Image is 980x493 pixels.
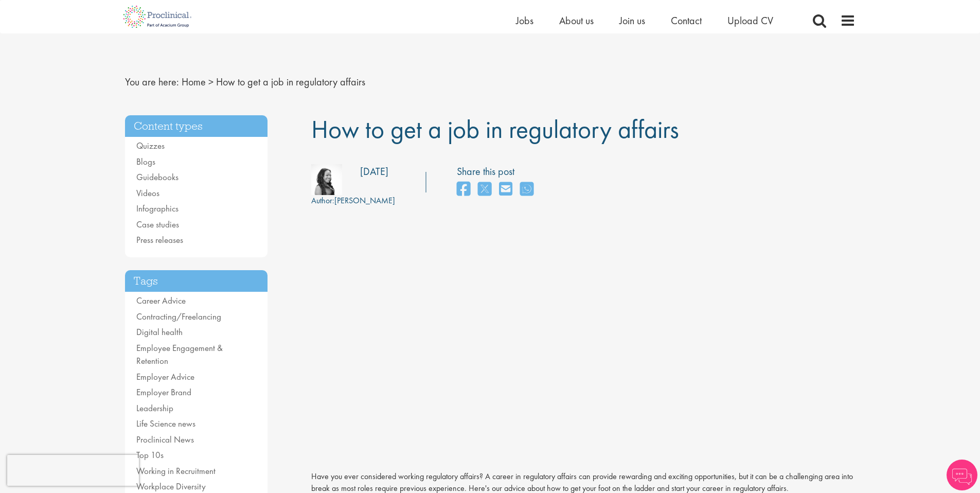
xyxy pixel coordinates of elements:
a: Guidebooks [136,171,179,183]
img: Chatbot [947,460,977,490]
a: Contact [671,14,702,27]
img: 383e1147-3b0e-4ab7-6ae9-08d7f17c413d [311,164,342,195]
div: [PERSON_NAME] [311,195,395,207]
a: Proclinical News [136,434,194,445]
a: Quizzes [136,140,165,151]
iframe: reCAPTCHA [7,455,139,486]
a: Top 10s [136,449,164,461]
a: Join us [619,14,645,27]
a: share on facebook [457,179,470,201]
label: Share this post [457,164,539,179]
a: Workplace Diversity [136,481,206,492]
a: Infographics [136,203,179,214]
a: share on email [499,179,512,201]
span: > [208,75,213,89]
a: Press releases [136,234,183,245]
a: breadcrumb link [182,75,206,89]
a: Contracting/Freelancing [136,311,221,322]
span: You are here: [125,75,179,89]
a: Digital health [136,326,183,338]
a: Upload CV [727,14,773,27]
a: Employer Advice [136,371,194,382]
a: Leadership [136,402,173,414]
a: Videos [136,187,159,199]
a: Life Science news [136,418,195,429]
h3: Tags [125,270,268,292]
span: How to get a job in regulatory affairs [216,75,365,89]
div: [DATE] [360,164,388,179]
a: Working in Recruitment [136,465,216,477]
a: Career Advice [136,295,186,306]
a: Jobs [516,14,533,27]
a: share on twitter [478,179,491,201]
a: Case studies [136,219,179,230]
span: How to get a job in regulatory affairs [311,113,679,146]
a: Employer Brand [136,386,191,398]
h3: Content types [125,115,268,137]
a: Employee Engagement & Retention [136,342,223,367]
a: About us [559,14,594,27]
a: Blogs [136,156,155,167]
a: share on whats app [520,179,533,201]
span: Author: [311,195,334,206]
